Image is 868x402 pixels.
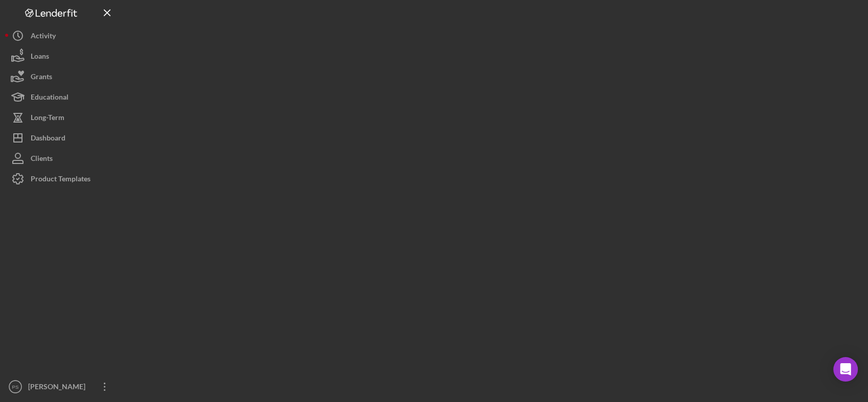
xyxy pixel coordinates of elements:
[5,376,118,397] button: PS[PERSON_NAME]
[31,128,65,151] div: Dashboard
[31,46,49,69] div: Loans
[5,169,118,189] button: Product Templates
[12,384,19,390] text: PS
[31,169,90,192] div: Product Templates
[31,87,68,110] div: Educational
[31,66,52,89] div: Grants
[31,148,53,171] div: Clients
[5,66,118,87] button: Grants
[5,46,118,66] button: Loans
[5,107,118,128] button: Long-Term
[5,148,118,169] button: Clients
[26,376,92,399] div: [PERSON_NAME]
[31,107,64,130] div: Long-Term
[5,26,118,46] button: Activity
[31,26,56,49] div: Activity
[833,357,858,382] div: Open Intercom Messenger
[5,128,118,148] button: Dashboard
[5,87,118,107] button: Educational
